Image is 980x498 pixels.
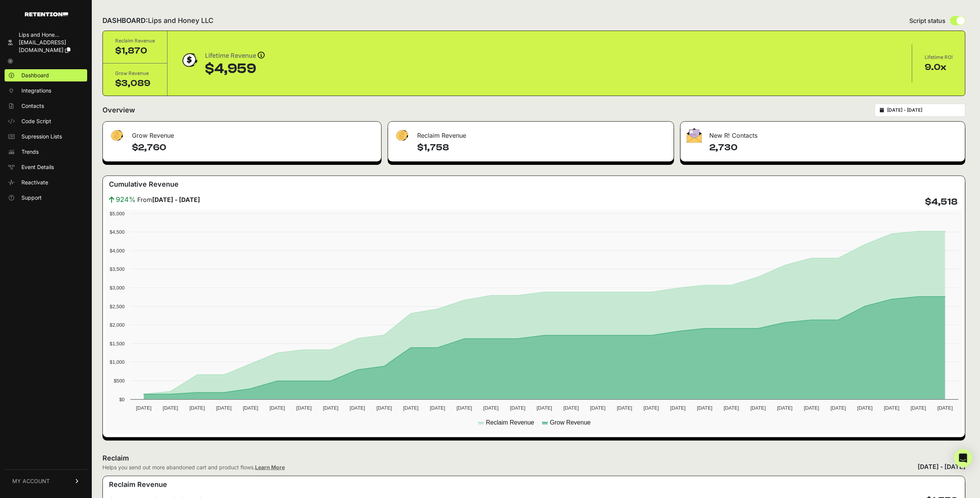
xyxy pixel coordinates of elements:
text: [DATE] [697,405,712,411]
text: [DATE] [216,405,231,411]
span: Integrations [21,87,51,94]
text: [DATE] [830,405,846,411]
text: [DATE] [190,405,205,411]
span: Trends [21,148,39,156]
div: Lifetime ROI [925,54,953,61]
h2: Overview [102,105,135,116]
div: Lifetime Revenue [205,50,265,61]
h2: DASHBOARD: [102,15,213,26]
text: $4,000 [110,248,125,254]
h3: Cumulative Revenue [109,179,179,190]
text: $2,500 [110,304,125,309]
text: [DATE] [136,405,151,411]
text: [DATE] [670,405,686,411]
a: Lips and Hone... [EMAIL_ADDRESS][DOMAIN_NAME] [5,29,87,56]
div: Open Intercom Messenger [954,449,972,467]
text: [DATE] [617,405,632,411]
img: fa-envelope-19ae18322b30453b285274b1b8af3d052b27d846a4fbe8435d1a52b978f639a2.png [687,128,702,143]
text: [DATE] [777,405,793,411]
span: Code Script [21,117,51,125]
text: [DATE] [296,405,312,411]
a: Reactivate [5,176,87,189]
text: [DATE] [243,405,258,411]
span: Supression Lists [21,133,62,140]
text: [DATE] [884,405,899,411]
text: [DATE] [911,405,926,411]
div: $4,959 [205,61,265,76]
text: Reclaim Revenue [486,419,534,426]
span: Reactivate [21,179,48,186]
span: Event Details [21,163,54,171]
text: $5,000 [110,211,125,216]
div: $3,089 [115,77,155,90]
text: $500 [114,378,125,384]
a: Contacts [5,100,87,112]
text: [DATE] [510,405,525,411]
h3: Reclaim Revenue [109,479,167,490]
h4: 2,730 [710,142,959,154]
a: Trends [5,146,87,158]
span: Support [21,194,42,202]
text: [DATE] [938,405,953,411]
text: [DATE] [751,405,766,411]
div: Grow Revenue [103,122,381,145]
a: Learn More [255,464,285,470]
div: 9.0x [925,61,953,73]
text: $4,500 [110,229,125,235]
a: Integrations [5,85,87,97]
h4: $1,758 [417,142,667,154]
text: [DATE] [403,405,418,411]
div: Lips and Hone... [19,31,84,39]
div: [DATE] - [DATE] [918,462,965,471]
img: fa-dollar-13500eef13a19c4ab2b9ed9ad552e47b0d9fc28b02b83b90ba0e00f96d6372e9.png [394,128,410,143]
text: [DATE] [163,405,178,411]
text: [DATE] [537,405,552,411]
text: Grow Revenue [550,419,591,426]
span: Dashboard [21,72,49,79]
text: [DATE] [457,405,472,411]
span: Lips and Honey LLC [148,16,213,24]
span: From [137,195,200,204]
a: Code Script [5,115,87,127]
text: [DATE] [430,405,445,411]
strong: [DATE] - [DATE] [152,196,200,203]
img: fa-dollar-13500eef13a19c4ab2b9ed9ad552e47b0d9fc28b02b83b90ba0e00f96d6372e9.png [109,128,124,143]
text: [DATE] [804,405,819,411]
text: $2,000 [110,322,125,328]
text: $3,000 [110,285,125,291]
span: 924% [116,194,136,205]
text: [DATE] [857,405,873,411]
img: Retention.com [25,12,68,16]
a: Dashboard [5,69,87,81]
h4: $2,760 [132,142,375,154]
text: $0 [119,397,125,402]
text: [DATE] [564,405,579,411]
div: Reclaim Revenue [115,37,155,45]
div: Grow Revenue [115,70,155,77]
text: $1,000 [110,359,125,365]
text: $3,500 [110,266,125,272]
text: [DATE] [724,405,739,411]
text: $1,500 [110,341,125,347]
div: Helps you send out more abandoned cart and product flows. [102,464,285,471]
text: [DATE] [323,405,338,411]
h2: Reclaim [102,453,285,464]
span: Script status [909,16,946,25]
div: Reclaim Revenue [388,122,673,145]
img: dollar-coin-05c43ed7efb7bc0c12610022525b4bbbb207c7efeef5aecc26f025e68dcafac9.png [180,50,199,70]
a: Support [5,192,87,204]
a: MY ACCOUNT [5,469,87,493]
text: [DATE] [350,405,365,411]
a: Event Details [5,161,87,173]
span: MY ACCOUNT [12,477,50,485]
a: Supression Lists [5,130,87,143]
text: [DATE] [483,405,499,411]
div: $1,870 [115,45,155,57]
span: [EMAIL_ADDRESS][DOMAIN_NAME] [19,39,66,53]
text: [DATE] [270,405,285,411]
div: New R! Contacts [681,122,965,145]
text: [DATE] [377,405,392,411]
text: [DATE] [590,405,606,411]
span: Contacts [21,102,44,110]
h4: $4,518 [925,196,957,208]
